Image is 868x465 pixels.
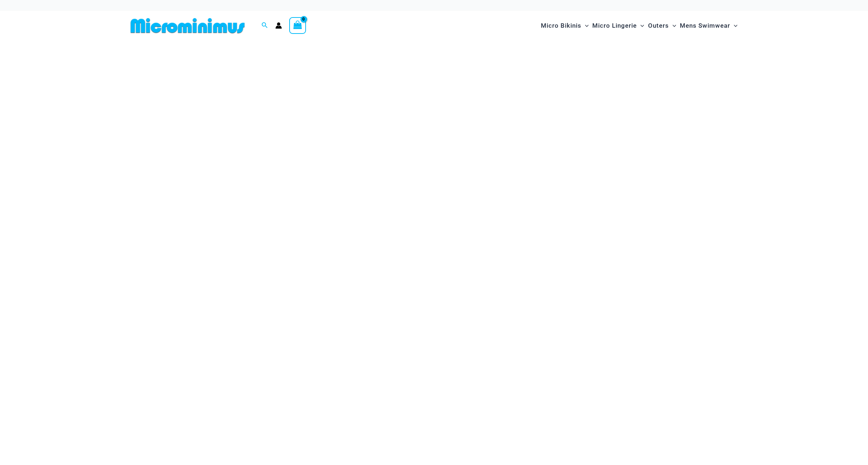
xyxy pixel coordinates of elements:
span: Menu Toggle [637,16,644,35]
a: Micro BikinisMenu ToggleMenu Toggle [539,15,590,37]
a: OutersMenu ToggleMenu Toggle [646,15,678,37]
span: Menu Toggle [581,16,589,35]
span: Micro Lingerie [592,16,637,35]
a: Micro LingerieMenu ToggleMenu Toggle [590,15,646,37]
span: Menu Toggle [730,16,737,35]
a: View Shopping Cart, empty [289,17,306,34]
a: Account icon link [275,22,282,29]
img: MM SHOP LOGO FLAT [128,17,248,34]
span: Menu Toggle [669,16,676,35]
span: Outers [648,16,669,35]
span: Micro Bikinis [541,16,581,35]
a: Mens SwimwearMenu ToggleMenu Toggle [678,15,739,37]
a: Search icon link [261,21,268,30]
span: Mens Swimwear [680,16,730,35]
nav: Site Navigation [538,13,740,38]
